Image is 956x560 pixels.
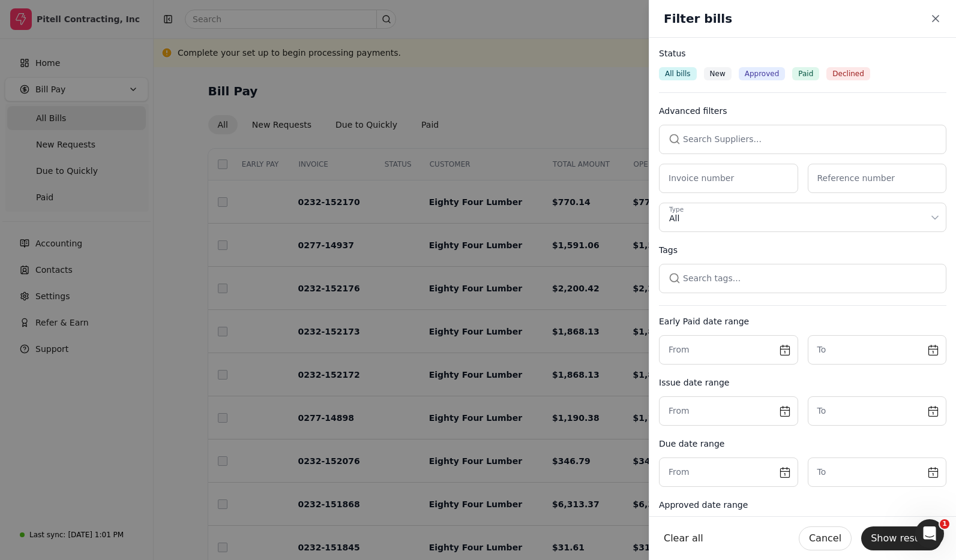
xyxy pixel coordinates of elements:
span: Paid [798,68,813,79]
button: To [808,335,947,365]
div: Book a walkthrough [25,203,201,215]
span: Approved [745,68,780,79]
button: Help [160,374,240,422]
span: New [710,68,726,79]
div: Send us a message [25,151,200,164]
label: To [817,344,826,356]
button: Approved [739,67,786,80]
label: To [817,466,826,478]
span: Home [26,404,53,413]
button: All bills [659,67,697,80]
label: To [817,405,826,417]
div: How to Get Started with Early Payments [17,310,223,332]
button: From [659,396,798,426]
button: New [704,67,732,80]
img: logo [24,23,41,42]
span: Declined [832,68,864,79]
button: Messages [80,374,160,422]
button: To [808,457,947,487]
label: From [669,466,690,478]
div: Approved date range [659,499,946,511]
label: Invoice number [669,172,734,185]
button: Declined [826,67,870,80]
button: Paid [792,67,819,80]
div: Early Paid date range [659,315,946,328]
div: Status [659,47,946,60]
div: Send us a messageWe typically reply in a few minutes [12,141,228,186]
h2: Filter bills [664,10,732,28]
div: Requesting an early payment [17,288,223,310]
div: Due date range [659,438,946,450]
div: Tags [659,244,946,257]
div: Type [669,205,684,215]
a: Book a walkthrough [17,198,223,220]
div: How to Use Pay Cycles in Quickly [17,332,223,354]
div: How to Get Started with Early Payments [25,315,201,327]
button: From [659,457,798,487]
div: Understanding Quickly’s flexible fees [25,270,201,283]
div: Issue date range [659,377,946,389]
label: From [669,344,690,356]
span: 1 [940,519,949,529]
div: Close [206,19,228,41]
div: Understanding Quickly’s flexible fees [17,266,223,288]
span: All bills [665,68,691,79]
div: Requesting an early payment [25,293,201,305]
button: From [659,335,798,365]
button: Clear all [664,526,703,550]
iframe: Intercom live chat [915,519,944,548]
p: Hi Team 👋🏼 [24,85,216,106]
span: Search for help [25,243,97,255]
label: From [669,405,690,417]
button: Show results [861,526,942,550]
div: Advanced filters [659,105,946,118]
div: We typically reply in a few minutes [25,164,200,176]
span: Help [190,404,209,413]
button: To [808,396,947,426]
div: How to Use Pay Cycles in Quickly [25,337,201,350]
span: Messages [100,404,141,413]
label: Reference number [817,172,895,185]
button: Cancel [799,526,852,550]
img: Profile image for Evanne [163,19,187,43]
p: How can we help? [24,106,216,126]
button: Search for help [17,237,223,261]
